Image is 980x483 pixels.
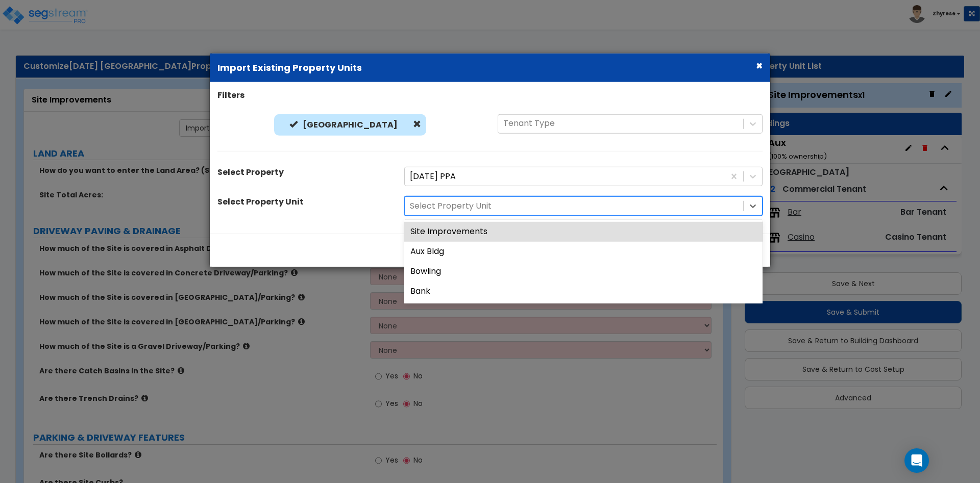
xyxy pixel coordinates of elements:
label: Filters [217,90,244,101]
label: Select Property Unit [217,196,304,208]
b: Import Existing Property Units [217,61,362,74]
div: Bowling [404,262,763,282]
b: [GEOGRAPHIC_DATA] [303,118,398,130]
div: Bank [404,282,763,301]
div: Site Improvements [404,222,763,242]
button: × [756,60,763,71]
div: Open Intercom Messenger [904,448,929,473]
label: Select Property [217,167,284,179]
div: Aux Bldg [404,242,763,262]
